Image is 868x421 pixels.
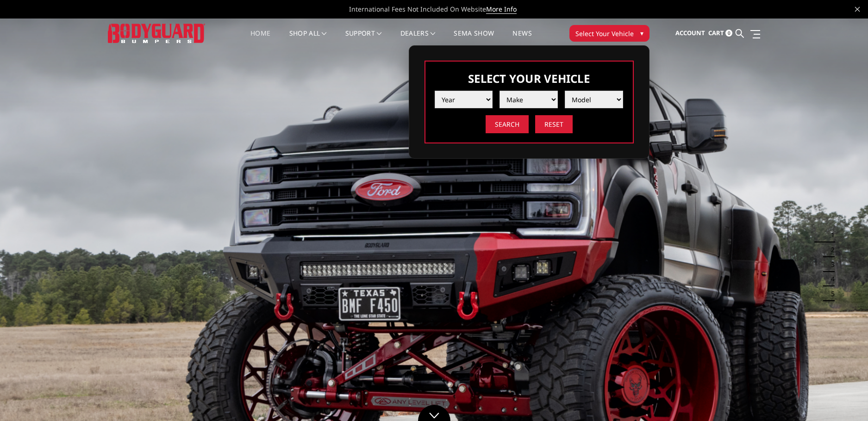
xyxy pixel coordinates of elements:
[825,272,835,287] button: 4 of 5
[708,21,732,46] a: Cart 0
[569,25,649,42] button: Select Your Vehicle
[825,257,835,272] button: 3 of 5
[825,287,835,302] button: 5 of 5
[108,24,205,43] img: BODYGUARD BUMPERS
[400,30,436,48] a: Dealers
[725,30,732,37] span: 0
[289,30,327,48] a: shop all
[535,115,573,133] input: Reset
[822,377,868,421] iframe: Chat Widget
[435,71,624,86] h3: Select Your Vehicle
[675,29,705,37] span: Account
[575,29,634,38] span: Select Your Vehicle
[435,91,493,108] select: Please select the value from list.
[825,242,835,257] button: 2 of 5
[500,91,558,108] select: Please select the value from list.
[454,30,494,48] a: SEMA Show
[825,228,835,242] button: 1 of 5
[486,115,529,133] input: Search
[486,5,517,14] a: More Info
[512,30,531,48] a: News
[345,30,382,48] a: Support
[418,405,450,421] a: Click to Down
[708,29,724,37] span: Cart
[640,28,643,38] span: ▾
[250,30,270,48] a: Home
[675,21,705,46] a: Account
